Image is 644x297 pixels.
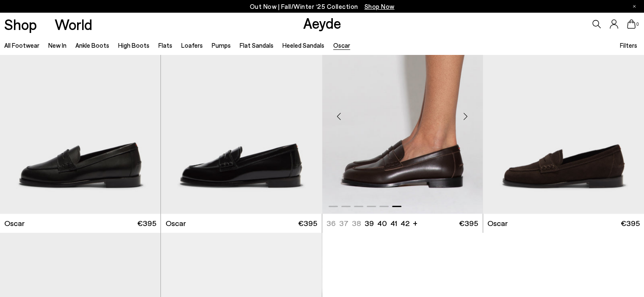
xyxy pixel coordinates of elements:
[298,218,317,229] span: €395
[365,218,374,229] li: 39
[413,217,417,229] li: +
[137,218,156,229] span: €395
[303,14,341,32] a: Aeyde
[627,19,636,29] a: 0
[377,218,387,229] li: 40
[401,218,409,229] li: 42
[636,22,640,27] span: 0
[161,12,321,214] div: 1 / 6
[333,41,350,49] a: Oscar
[620,41,637,49] span: Filters
[240,41,274,49] a: Flat Sandals
[365,3,395,10] span: Navigate to /collections/new-in
[321,12,482,214] img: Oscar Leather Loafers
[483,12,643,214] img: Oscar Leather Loafers
[321,12,482,214] div: 2 / 6
[322,12,483,214] img: Oscar Leather Loafers
[483,12,644,214] a: 6 / 6 1 / 6 2 / 6 3 / 6 4 / 6 5 / 6 6 / 6 1 / 6 Next slide Previous slide
[483,12,643,214] div: 1 / 6
[282,41,324,49] a: Heeled Sandals
[55,17,92,32] a: World
[322,12,483,214] div: 6 / 6
[4,41,39,49] a: All Footwear
[48,41,66,49] a: New In
[181,41,203,49] a: Loafers
[326,218,407,229] ul: variant
[166,218,186,229] span: Oscar
[75,41,109,49] a: Ankle Boots
[483,12,644,214] div: 1 / 6
[161,12,321,214] img: Oscar Leather Loafers
[212,41,231,49] a: Pumps
[4,17,37,32] a: Shop
[487,218,508,229] span: Oscar
[160,12,321,214] img: Oscar Leather Loafers
[161,12,321,214] a: 6 / 6 1 / 6 2 / 6 3 / 6 4 / 6 5 / 6 6 / 6 1 / 6 Next slide Previous slide
[390,218,397,229] li: 41
[4,218,25,229] span: Oscar
[453,104,478,129] div: Next slide
[326,104,352,129] div: Previous slide
[459,218,478,229] span: €395
[322,214,483,233] a: 36 37 38 39 40 41 42 + €395
[322,12,483,214] a: 6 / 6 1 / 6 2 / 6 3 / 6 4 / 6 5 / 6 6 / 6 1 / 6 Next slide Previous slide
[483,12,644,214] img: Oscar Suede Loafers
[118,41,149,49] a: High Boots
[161,214,321,233] a: Oscar €395
[483,214,644,233] a: Oscar €395
[158,41,172,49] a: Flats
[250,1,395,12] p: Out Now | Fall/Winter ‘25 Collection
[160,12,321,214] div: 2 / 6
[621,218,640,229] span: €395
